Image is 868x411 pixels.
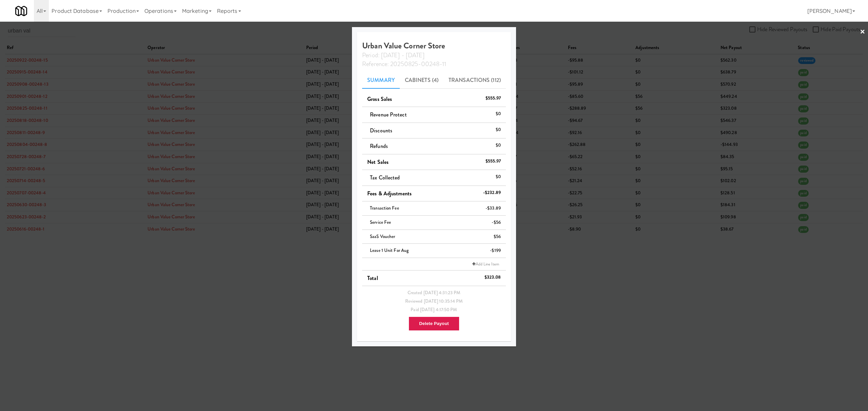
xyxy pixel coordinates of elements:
div: $555.97 [486,157,501,166]
span: Reference: 20250825-00248-11 [362,60,446,68]
span: Discounts [370,127,392,134]
div: $555.97 [486,94,501,103]
span: Period: [DATE] - [DATE] [362,51,425,60]
span: Tax Collected [370,174,400,181]
a: Cabinets (4) [400,72,443,89]
h4: Urban Value Corner Store [362,41,506,68]
span: Total [367,274,378,282]
div: $323.08 [485,273,501,282]
a: Add Line Item [471,261,500,267]
span: Service Fee [370,219,391,225]
li: Service Fee-$56 [362,216,506,230]
div: $0 [496,126,501,134]
span: SaaS Voucher [370,233,395,240]
div: $0 [496,141,501,150]
div: Reviewed [DATE] 10:35:14 PM [367,297,501,306]
a: Summary [362,72,400,89]
div: -$199 [490,246,501,255]
span: Gross Sales [367,95,392,103]
img: Micromart [15,5,27,17]
div: -$33.89 [486,204,501,213]
a: Transactions (112) [443,72,506,89]
li: Lease 1 unit for Aug-$199 [362,244,506,258]
div: -$56 [492,218,500,227]
a: × [860,22,865,43]
div: -$232.89 [483,189,501,197]
div: $0 [496,110,501,118]
span: Lease 1 unit for Aug [370,247,409,254]
div: $56 [494,233,501,241]
li: Transaction Fee-$33.89 [362,201,506,216]
div: Created [DATE] 4:31:23 PM [367,289,501,297]
span: Revenue Protect [370,111,407,118]
li: SaaS Voucher$56 [362,230,506,244]
button: Delete Payout [409,317,459,331]
span: Fees & Adjustments [367,190,412,197]
div: Paid [DATE] 4:17:50 PM [367,306,501,314]
span: Refunds [370,142,388,150]
span: Transaction Fee [370,205,399,211]
span: Net Sales [367,158,389,166]
div: $0 [496,173,501,181]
